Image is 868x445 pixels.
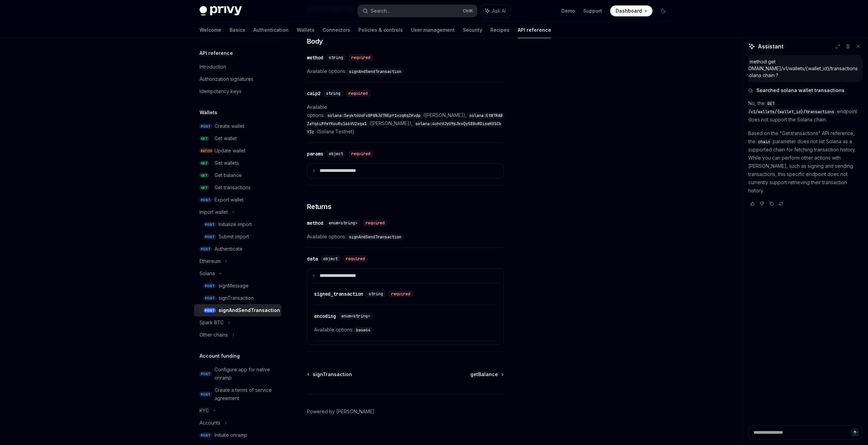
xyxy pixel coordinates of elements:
div: params [307,150,323,157]
span: Available options: [307,67,504,75]
code: base64 [353,327,373,333]
div: Get wallet [215,134,237,143]
div: data [307,255,318,262]
span: string [369,291,383,297]
a: PATCHUpdate wallet [194,145,281,157]
a: Policies & controls [358,22,403,38]
span: string [326,91,340,96]
a: signTransaction [308,371,352,378]
div: Create wallet [215,122,244,130]
a: Dashboard [610,5,652,16]
h5: Wallets [200,108,217,117]
div: required [346,90,370,97]
a: POSTInitiate onramp [194,429,281,441]
a: GETGet wallet [194,132,281,145]
span: Dashboard [616,8,642,14]
button: Ask AI [481,5,511,17]
div: Solana [200,269,215,278]
a: GETGet wallets [194,157,281,169]
div: Create a terms of service agreement [215,386,277,402]
a: POSTsignTransaction [194,292,281,304]
div: encoding [314,313,336,320]
a: Welcome [200,22,221,38]
span: POST [200,433,212,438]
div: Update wallet [215,147,246,155]
div: signMessage [219,282,249,290]
span: POST [204,308,216,313]
code: signAndSendTransaction [346,68,404,75]
a: Introduction [194,61,281,73]
div: method [307,220,323,226]
span: object [323,256,338,262]
a: POSTInitialize import [194,218,281,231]
div: Initiate onramp [215,431,247,439]
span: signTransaction [313,371,352,378]
span: POST [204,296,216,301]
span: enum<string> [329,220,357,226]
a: Authentication [253,22,289,38]
button: Toggle dark mode [658,5,669,16]
span: POST [200,392,212,397]
a: POSTCreate a terms of service agreement [194,384,281,404]
span: string [329,55,343,60]
div: Submit import [219,233,249,241]
span: object [329,151,343,157]
div: Get balance [215,171,242,179]
button: Search...CtrlK [358,5,477,17]
div: Import wallet [200,208,228,216]
a: POSTSubmit import [194,231,281,243]
a: POSTsignAndSendTransaction [194,304,281,316]
span: Assistant [758,42,783,50]
span: Searched solana wallet transactions [756,87,844,94]
a: Recipes [490,22,510,38]
img: dark logo [200,6,242,16]
div: signTransaction [219,294,254,302]
a: Powered by [PERSON_NAME] [307,408,374,415]
div: signAndSendTransaction [219,306,280,314]
a: Wallets [297,22,314,38]
button: Send message [851,428,859,436]
code: signAndSendTransaction [346,234,404,240]
a: POSTExport wallet [194,194,281,206]
h5: Account funding [200,352,240,360]
a: getBalance [470,371,503,378]
span: enum<string> [341,313,370,319]
div: Authorization signatures [200,75,253,83]
span: GET [200,185,209,190]
span: Returns [307,202,332,211]
span: Body [307,36,323,46]
a: User management [411,22,455,38]
div: signed_transaction [314,291,363,297]
span: Ctrl K [463,8,473,14]
a: API reference [518,22,551,38]
span: GET [200,136,209,141]
div: does this method get https://[DOMAIN_NAME]/v1/wallets/{wallet_id}/transactions support solana cha... [728,58,858,79]
div: required [349,54,373,61]
a: Authorization signatures [194,73,281,85]
a: POSTAuthenticate [194,243,281,255]
div: Accounts [200,419,220,427]
a: Demo [561,8,575,14]
span: POST [200,247,212,252]
p: Based on the "Get transactions" API reference, the parameter does not list Solana as a supported ... [748,129,863,195]
span: GET [200,173,209,178]
p: No, the endpoint does not support the Solana chain. [748,99,863,124]
span: POST [200,124,212,129]
div: Introduction [200,63,226,71]
div: Get transactions [215,183,251,192]
span: POST [200,197,212,203]
span: Available options: [307,233,504,241]
h5: API reference [200,49,233,57]
a: POSTConfigure app for native onramp [194,364,281,384]
a: POSTCreate wallet [194,120,281,132]
code: solana:5eykt4UsFv8P8NJdTREpY1vzqKqZKvdp [325,112,423,119]
div: Other chains [200,331,228,339]
div: Spark BTC [200,318,224,327]
span: POST [204,222,216,227]
span: Available options: ([PERSON_NAME]), ([PERSON_NAME]), (Solana Testnet) [307,103,504,136]
a: POSTsignMessage [194,280,281,292]
span: PATCH [200,148,213,153]
div: Search... [371,7,390,15]
span: POST [204,283,216,288]
div: Idempotency keys [200,87,241,95]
